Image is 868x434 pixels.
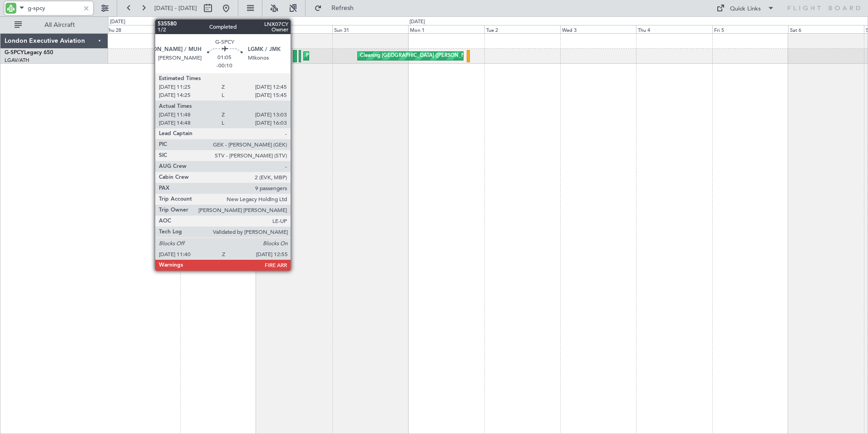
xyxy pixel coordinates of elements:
[104,25,180,33] div: Thu 28
[28,1,80,15] input: A/C (Reg. or Type)
[110,18,125,26] div: [DATE]
[788,25,864,33] div: Sat 6
[310,1,365,15] button: Refresh
[154,4,197,12] span: [DATE] - [DATE]
[712,25,788,33] div: Fri 5
[5,50,24,56] span: G-SPCY
[324,5,362,11] span: Refresh
[712,1,779,15] button: Quick Links
[24,22,96,28] span: All Aircraft
[180,25,256,33] div: Fri 29
[730,5,761,14] div: Quick Links
[5,57,29,64] a: LGAV/ATH
[484,25,560,33] div: Tue 2
[408,25,484,33] div: Mon 1
[10,18,99,32] button: All Aircraft
[409,18,425,26] div: [DATE]
[636,25,712,33] div: Thu 4
[560,25,636,33] div: Wed 3
[256,25,332,33] div: Sat 30
[5,50,53,56] a: G-SPCYLegacy 650
[360,49,488,63] div: Cleaning [GEOGRAPHIC_DATA] ([PERSON_NAME] Intl)
[306,49,410,63] div: Planned Maint Athens ([PERSON_NAME] Intl)
[332,25,408,33] div: Sun 31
